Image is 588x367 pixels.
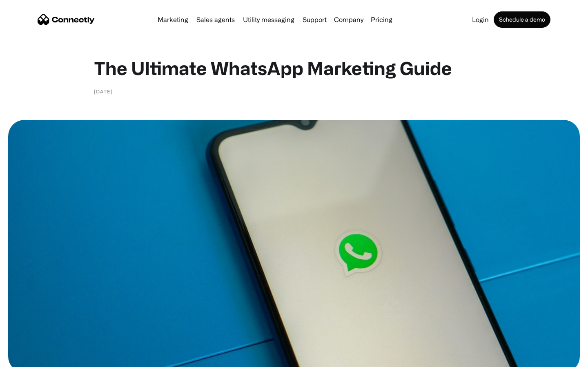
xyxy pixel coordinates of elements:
[154,16,192,23] a: Marketing
[8,353,49,364] aside: Language selected: English
[469,16,492,23] a: Login
[38,13,95,26] a: home
[299,16,330,23] a: Support
[193,16,238,23] a: Sales agents
[94,57,494,79] h1: The Ultimate WhatsApp Marketing Guide
[16,353,49,364] ul: Language list
[240,16,298,23] a: Utility messaging
[367,16,396,23] a: Pricing
[334,14,363,25] div: Company
[94,87,113,95] div: [DATE]
[494,11,550,28] a: Schedule a demo
[332,14,366,25] div: Company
